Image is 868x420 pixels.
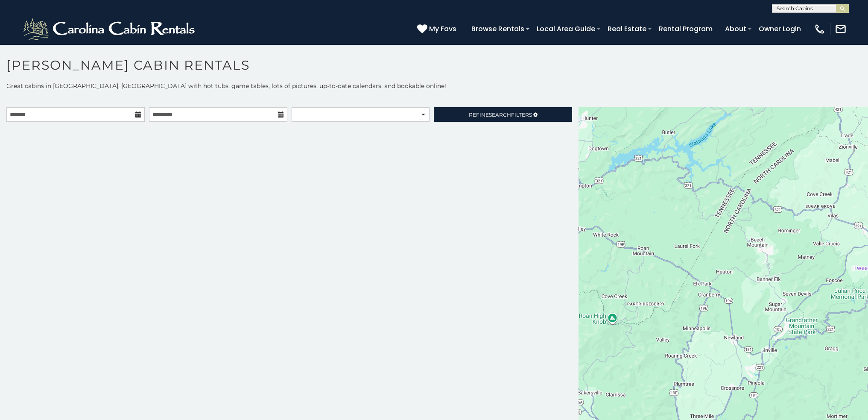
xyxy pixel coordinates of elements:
[835,23,847,35] img: mail-regular-white.png
[754,21,805,36] a: Owner Login
[429,23,456,34] span: My Favs
[469,112,532,118] span: Refine Filters
[814,23,826,35] img: phone-regular-white.png
[21,16,199,42] img: White-1-2.png
[532,21,599,36] a: Local Area Guide
[434,107,572,122] a: RefineSearchFilters
[603,21,651,36] a: Real Estate
[489,112,511,118] span: Search
[655,21,717,36] a: Rental Program
[417,23,459,35] a: My Favs
[721,21,751,36] a: About
[467,21,529,36] a: Browse Rentals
